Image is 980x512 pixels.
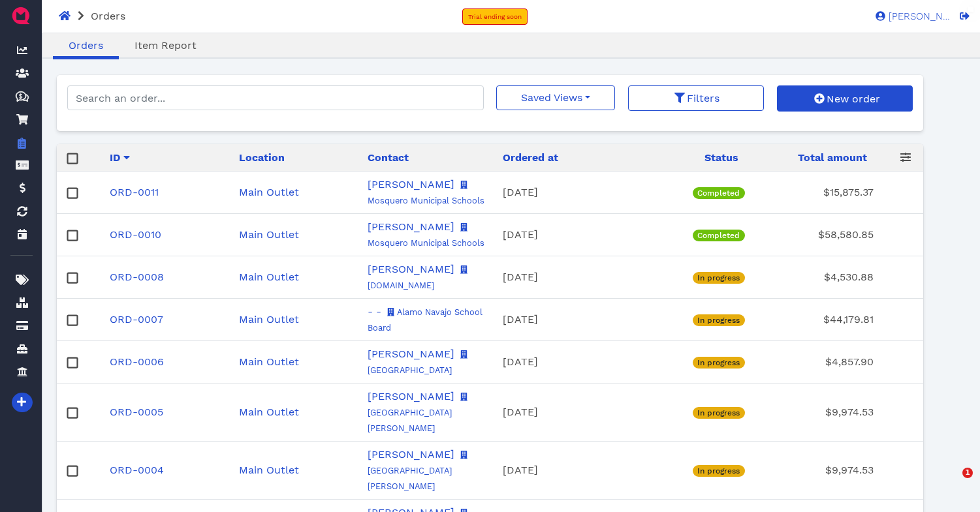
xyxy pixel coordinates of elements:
[239,313,299,325] a: Main Outlet
[503,186,538,198] span: [DATE]
[823,313,874,325] span: $44,179.81
[368,390,470,434] a: [GEOGRAPHIC_DATA][PERSON_NAME]
[368,150,409,166] span: Contact
[368,305,381,318] a: - -
[10,5,31,26] img: QuoteM_icon_flat.png
[239,464,299,476] a: Main Outlet
[823,186,874,198] span: $15,875.37
[368,448,470,492] a: [GEOGRAPHIC_DATA][PERSON_NAME]
[693,465,744,477] div: In progress
[825,93,880,105] span: New order
[885,12,951,22] span: [PERSON_NAME]
[134,39,197,52] span: Item Report
[798,150,867,166] span: Total amount
[368,307,482,333] small: Alamo Navajo School Board
[693,357,744,369] div: In progress
[239,355,299,368] a: Main Outlet
[368,448,454,460] a: [PERSON_NAME]
[19,93,23,99] tspan: $
[503,313,538,325] span: [DATE]
[818,228,874,241] span: $58,580.85
[368,263,454,275] a: [PERSON_NAME]
[693,407,744,419] div: In progress
[368,348,454,360] a: [PERSON_NAME]
[110,355,164,368] a: ORD-0006
[693,272,744,284] div: In progress
[368,392,470,433] small: [GEOGRAPHIC_DATA][PERSON_NAME]
[368,450,470,491] small: [GEOGRAPHIC_DATA][PERSON_NAME]
[825,464,874,476] span: $9,974.53
[110,186,159,198] a: ORD-0011
[462,8,528,25] a: Trial ending soon
[239,406,299,418] a: Main Outlet
[825,406,874,418] span: $9,974.53
[936,468,967,499] iframe: Intercom live chat
[503,228,538,241] span: [DATE]
[693,230,744,241] div: Completed
[110,228,161,241] a: ORD-0010
[685,92,719,104] span: Filters
[693,314,744,326] div: In progress
[110,271,164,283] a: ORD-0008
[503,271,538,283] span: [DATE]
[110,150,120,166] span: ID
[110,313,163,325] a: ORD-0007
[503,355,538,368] span: [DATE]
[503,406,538,418] span: [DATE]
[368,178,454,190] a: [PERSON_NAME]
[91,10,125,22] span: Orders
[962,468,973,478] span: 1
[239,228,299,241] a: Main Outlet
[110,464,164,476] a: ORD-0004
[69,39,103,52] span: Orders
[825,355,874,368] span: $4,857.90
[503,464,538,476] span: [DATE]
[368,390,454,402] a: [PERSON_NAME]
[239,186,299,198] a: Main Outlet
[468,13,522,20] span: Trial ending soon
[628,85,764,111] button: Filters
[503,150,558,166] span: Ordered at
[869,10,951,22] a: [PERSON_NAME]
[53,38,119,53] a: Orders
[824,271,874,283] span: $4,530.88
[239,271,299,283] a: Main Outlet
[368,305,482,333] a: Alamo Navajo School Board
[704,150,738,166] span: Status
[777,85,913,112] button: New order
[496,85,615,110] button: Saved Views
[239,150,285,166] span: Location
[67,85,484,110] input: Search an order...
[119,38,212,53] a: Item Report
[368,220,454,233] a: [PERSON_NAME]
[110,406,163,418] a: ORD-0005
[693,187,744,199] div: Completed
